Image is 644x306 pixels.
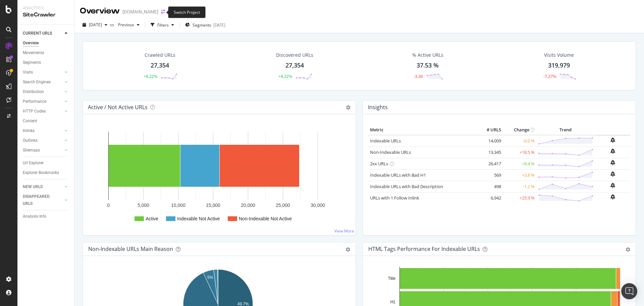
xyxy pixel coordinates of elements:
div: +8.22% [144,74,157,79]
a: Distribution [23,88,63,95]
div: Overview [80,5,120,17]
a: View More [334,228,354,234]
div: Inlinks [23,127,35,134]
text: H1 [390,300,396,304]
button: Previous [115,19,142,30]
td: 14,009 [476,135,503,147]
div: bell-plus [610,194,615,200]
th: # URLS [476,125,503,135]
div: Analysis Info [23,213,46,220]
text: 5% [207,275,213,280]
div: arrow-right-arrow-left [161,9,165,14]
div: 37.53 % [417,61,439,70]
td: 6,942 [476,192,503,204]
a: NEW URLS [23,183,63,190]
th: Trend [536,125,595,135]
text: 30,000 [311,203,325,208]
span: 2025 Sep. 11th [89,22,102,28]
div: Explorer Bookmarks [23,169,59,176]
svg: A chart. [88,125,350,230]
a: Indexable URLs [370,138,401,144]
div: Discovered URLs [276,52,313,58]
div: [DOMAIN_NAME] [122,8,158,15]
a: DISAPPEARED URLS [23,193,63,207]
div: Crawled URLs [145,52,175,58]
a: Indexable URLs with Bad H1 [370,172,426,178]
text: Non-Indexable Not Active [239,216,292,221]
button: [DATE] [80,19,110,30]
a: Sitemaps [23,147,63,154]
a: Inlinks [23,127,63,134]
div: Open Intercom Messenger [621,283,637,299]
text: Indexable Not Active [177,216,220,221]
div: Search Engines [23,79,51,86]
td: 26,417 [476,158,503,169]
div: Overview [23,40,39,47]
div: -7.27% [543,74,556,79]
a: Overview [23,40,69,47]
a: Non-Indexable URLs [370,149,411,155]
div: 27,354 [285,61,304,70]
div: Movements [23,49,44,56]
div: gear [345,247,350,252]
div: Visits Volume [544,52,574,58]
th: Metric [368,125,476,135]
td: -1.2 % [503,181,536,192]
td: +25.9 % [503,192,536,204]
div: Sitemaps [23,147,40,154]
h4: Insights [368,103,388,112]
span: Segments [193,22,211,28]
div: Switch Project [168,6,206,18]
div: % Active URLs [412,52,443,58]
td: 498 [476,181,503,192]
a: CURRENT URLS [23,30,63,37]
div: Outlinks [23,137,38,144]
text: 25,000 [276,203,290,208]
div: 319,979 [548,61,570,70]
text: 0 [107,203,110,208]
a: Indexable URLs with Bad Description [370,183,443,189]
a: Url Explorer [23,160,69,167]
div: Non-Indexable URLs Main Reason [88,246,173,252]
div: -3.36 [414,74,423,79]
i: Options [346,105,351,110]
td: +8.4 % [503,158,536,169]
text: Active [146,216,158,221]
td: -0.0 % [503,135,536,147]
div: CURRENT URLS [23,30,52,37]
a: Search Engines [23,79,63,86]
th: Change [503,125,536,135]
a: Outlinks [23,137,63,144]
a: Analysis Info [23,213,69,220]
text: 5,000 [138,203,149,208]
a: Visits [23,69,63,76]
div: bell-plus [610,137,615,143]
button: Segments[DATE] [182,19,228,30]
a: Content [23,118,69,125]
text: 15,000 [206,203,220,208]
a: URLs with 1 Follow Inlink [370,195,419,201]
div: SiteCrawler [23,11,69,19]
text: Title [388,276,396,281]
a: Movements [23,49,69,56]
td: 569 [476,169,503,181]
div: HTML Tags Performance for Indexable URLs [368,246,480,252]
div: [DATE] [213,22,225,28]
span: vs [110,22,115,28]
div: Distribution [23,88,44,95]
div: Segments [23,59,41,66]
div: +8.22% [278,74,292,79]
h4: Active / Not Active URLs [88,103,148,112]
td: 13,345 [476,146,503,158]
a: Segments [23,59,69,66]
a: Explorer Bookmarks [23,169,69,176]
text: 10,000 [171,203,185,208]
div: bell-plus [610,183,615,188]
div: Performance [23,98,46,105]
div: HTTP Codes [23,108,46,115]
text: 20,000 [241,203,255,208]
div: Analytics [23,5,69,11]
div: Filters [157,22,169,28]
div: 27,354 [151,61,169,70]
